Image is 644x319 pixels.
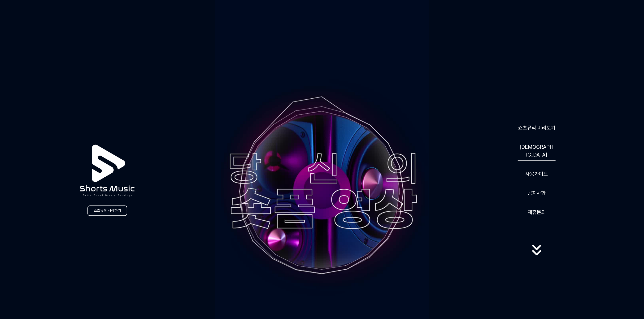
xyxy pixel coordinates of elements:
[526,187,548,199] a: 공지사항
[518,141,556,161] a: [DEMOGRAPHIC_DATA]
[69,132,146,209] img: logo
[87,205,127,216] a: 쇼츠뮤직 시작하기
[526,206,548,218] button: 제휴문의
[524,168,550,180] a: 사용가이드
[516,122,557,134] a: 쇼츠뮤직 미리보기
